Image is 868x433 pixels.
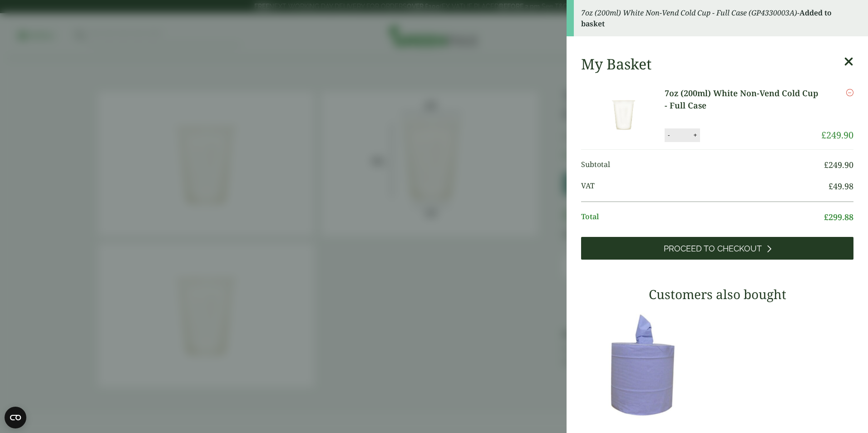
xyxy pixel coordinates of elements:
[821,129,853,141] bdi: 249.90
[824,159,829,170] span: £
[581,308,713,422] img: 3630017-2-Ply-Blue-Centre-Feed-104m
[824,159,853,170] bdi: 249.90
[581,8,797,18] em: 7oz (200ml) White Non-Vend Cold Cup - Full Case (GP4330003A)
[665,131,672,139] button: -
[824,212,853,222] bdi: 299.88
[581,55,651,73] h2: My Basket
[824,212,829,222] span: £
[581,237,853,260] a: Proceed to Checkout
[581,159,824,171] span: Subtotal
[5,407,26,428] button: Open CMP widget
[829,181,833,192] span: £
[581,180,829,192] span: VAT
[664,244,762,254] span: Proceed to Checkout
[581,287,853,302] h3: Customers also bought
[821,129,826,141] span: £
[690,131,700,139] button: +
[829,181,853,192] bdi: 49.98
[583,87,665,142] img: 7oz (200ml) White Non-Vend Cold Cup-Full Case of-0
[846,87,853,98] a: Remove this item
[665,87,821,112] a: 7oz (200ml) White Non-Vend Cold Cup - Full Case
[581,211,824,223] span: Total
